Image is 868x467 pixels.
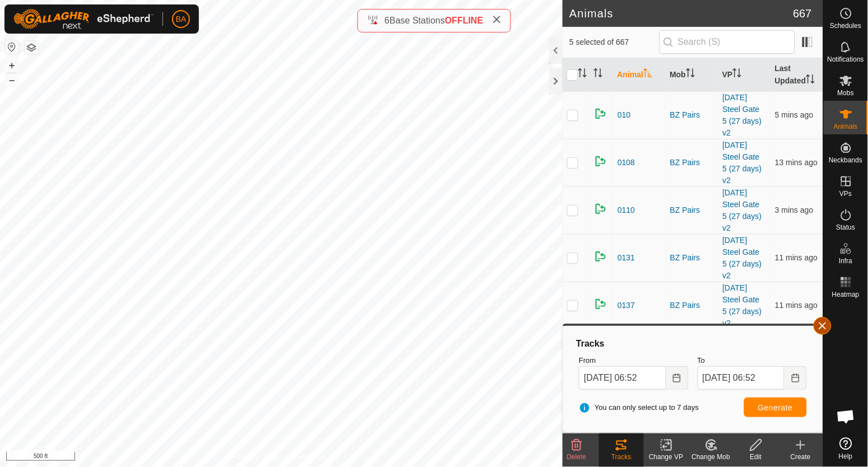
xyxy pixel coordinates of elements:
[594,155,607,168] img: returning on
[660,30,795,54] input: Search (S)
[389,16,445,25] span: Base Stations
[733,70,742,79] p-sorticon: Activate to sort
[775,206,813,214] span: 13 Sept 2025, 6:48 am
[567,453,587,461] span: Delete
[775,301,818,310] span: 13 Sept 2025, 6:40 am
[839,190,852,197] span: VPs
[618,109,630,121] span: 010
[839,453,853,460] span: Help
[829,400,863,433] div: Open chat
[670,109,714,121] div: BZ Pairs
[734,452,778,462] div: Edit
[824,433,868,464] a: Help
[445,16,483,25] span: OFFLINE
[830,22,861,29] span: Schedules
[25,41,38,54] button: Map Layers
[384,16,389,25] span: 6
[579,355,688,366] label: From
[5,59,18,72] button: +
[828,56,864,63] span: Notifications
[793,5,812,22] span: 667
[806,76,815,85] p-sorticon: Activate to sort
[775,158,818,167] span: 13 Sept 2025, 6:38 am
[723,93,762,137] a: [DATE] Steel Gate 5 (27 days) v2
[686,70,695,79] p-sorticon: Activate to sort
[834,123,858,130] span: Animals
[13,9,154,29] img: Gallagher Logo
[723,283,762,328] a: [DATE] Steel Gate 5 (27 days) v2
[775,253,818,262] span: 13 Sept 2025, 6:40 am
[594,107,607,120] img: returning on
[723,236,762,280] a: [DATE] Steel Gate 5 (27 days) v2
[666,58,718,92] th: Mob
[644,70,653,79] p-sorticon: Activate to sort
[594,202,607,216] img: returning on
[666,366,689,390] button: Choose Date
[579,402,699,413] span: You can only select up to 7 days
[838,90,854,96] span: Mobs
[775,110,813,119] span: 13 Sept 2025, 6:46 am
[594,70,603,79] p-sorticon: Activate to sort
[770,58,823,92] th: Last Updated
[670,204,714,216] div: BZ Pairs
[644,452,689,462] div: Change VP
[778,452,823,462] div: Create
[758,403,793,412] span: Generate
[718,58,771,92] th: VP
[569,7,793,20] h2: Animals
[829,157,862,164] span: Neckbands
[594,297,607,311] img: returning on
[618,300,635,311] span: 0137
[744,398,807,417] button: Generate
[670,157,714,169] div: BZ Pairs
[723,141,762,185] a: [DATE] Steel Gate 5 (27 days) v2
[618,157,635,169] span: 0108
[5,40,18,54] button: Reset Map
[723,188,762,232] a: [DATE] Steel Gate 5 (27 days) v2
[293,452,326,463] a: Contact Us
[613,58,666,92] th: Animal
[839,258,852,264] span: Infra
[618,204,635,216] span: 0110
[574,337,811,351] div: Tracks
[237,452,279,463] a: Privacy Policy
[670,252,714,264] div: BZ Pairs
[569,36,659,48] span: 5 selected of 667
[618,252,635,264] span: 0131
[836,224,855,231] span: Status
[594,250,607,263] img: returning on
[832,291,860,298] span: Heatmap
[670,300,714,311] div: BZ Pairs
[599,452,644,462] div: Tracks
[5,73,18,87] button: –
[698,355,807,366] label: To
[578,70,587,79] p-sorticon: Activate to sort
[689,452,734,462] div: Change Mob
[785,366,807,390] button: Choose Date
[176,13,187,25] span: BA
